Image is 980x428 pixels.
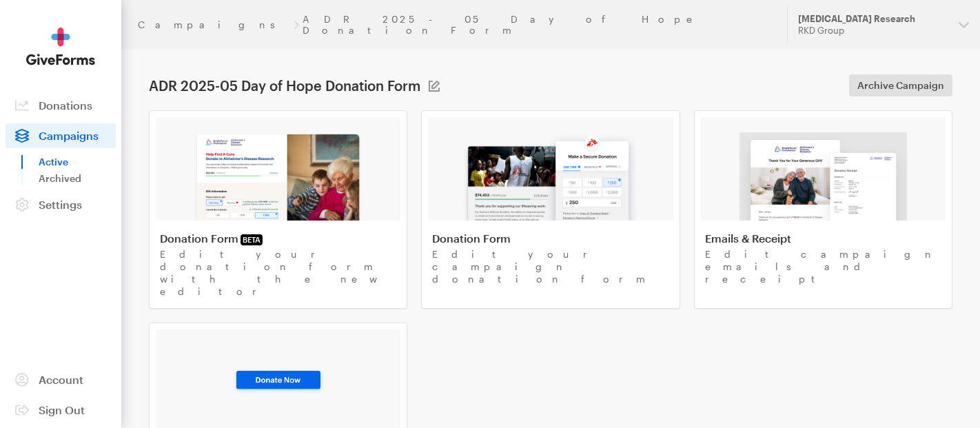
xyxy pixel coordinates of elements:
[694,110,952,309] a: Emails & Receipt Edit campaign emails and receipt
[160,248,396,298] p: Edit your donation form with the new editor
[432,232,668,245] h4: Donation Form
[39,170,116,187] a: Archived
[849,74,952,96] a: Archive Campaign
[705,248,941,285] p: Edit campaign emails and receipt
[6,367,116,392] a: Account
[798,13,948,25] div: [MEDICAL_DATA] Research
[149,110,407,309] a: Donation FormBETA Edit your donation form with the new editor
[39,403,85,416] span: Sign Out
[787,6,980,44] button: [MEDICAL_DATA] Research RKD Group
[39,99,92,112] span: Donations
[857,77,944,94] span: Archive Campaign
[739,132,906,221] img: image-3-0695904bd8fc2540e7c0ed4f0f3f42b2ae7fdd5008376bfc2271839042c80776.png
[39,129,99,142] span: Campaigns
[39,198,82,211] span: Settings
[705,232,941,245] h4: Emails & Receipt
[6,93,116,118] a: Donations
[194,132,363,221] img: image-1-83ed7ead45621bf174d8040c5c72c9f8980a381436cbc16a82a0f79bcd7e5139.png
[462,132,638,221] img: image-2-e181a1b57a52e92067c15dabc571ad95275de6101288912623f50734140ed40c.png
[160,232,396,245] h4: Donation Form
[232,367,325,395] img: image-3-93ee28eb8bf338fe015091468080e1db9f51356d23dce784fdc61914b1599f14.png
[432,248,668,285] p: Edit your campaign donation form
[138,19,290,30] a: Campaigns
[39,373,83,386] span: Account
[421,110,680,309] a: Donation Form Edit your campaign donation form
[6,398,116,422] a: Sign Out
[26,28,95,65] img: GiveForms
[149,77,420,94] h1: ADR 2025-05 Day of Hope Donation Form
[303,14,770,36] a: ADR 2025-05 Day of Hope Donation Form
[6,123,116,148] a: Campaigns
[241,234,263,245] span: BETA
[798,25,948,37] div: RKD Group
[6,192,116,217] a: Settings
[39,154,116,170] a: Active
